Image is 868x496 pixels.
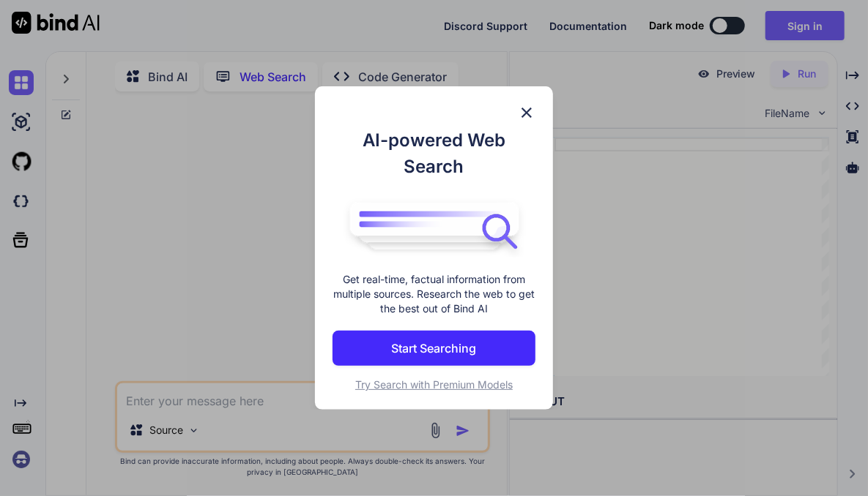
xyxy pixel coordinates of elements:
[392,339,477,357] p: Start Searching
[333,127,536,180] h1: AI-powered Web Search
[333,272,536,316] p: Get real-time, factual information from multiple sources. Research the web to get the best out of...
[355,378,513,391] span: Try Search with Premium Models
[333,331,536,366] button: Start Searching
[518,104,535,121] img: close
[339,195,530,258] img: bind logo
